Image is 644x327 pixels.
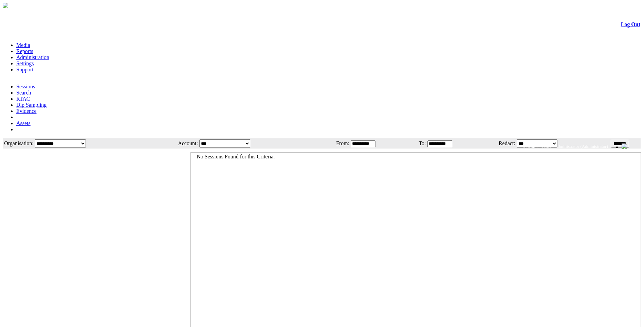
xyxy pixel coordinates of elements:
td: From: [318,139,350,148]
img: arrow-3.png [3,3,8,8]
a: Search [16,90,31,96]
td: To: [408,139,426,148]
a: Settings [16,61,34,66]
a: Evidence [16,108,37,114]
span: Welcome, System Administrator (Administrator) [522,144,608,149]
a: Sessions [16,84,35,89]
a: RTAC [16,96,30,102]
td: Redact: [485,139,516,148]
a: Administration [16,54,49,60]
a: Log Out [621,21,640,27]
a: Assets [16,120,31,126]
a: Dip Sampling [16,102,47,108]
img: bell24.png [622,143,627,149]
span: No Sessions Found for this Criteria. [197,154,275,159]
a: Media [16,42,30,48]
a: Reports [16,48,33,54]
a: Support [16,67,34,72]
td: Organisation: [3,139,34,148]
td: Account: [152,139,198,148]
